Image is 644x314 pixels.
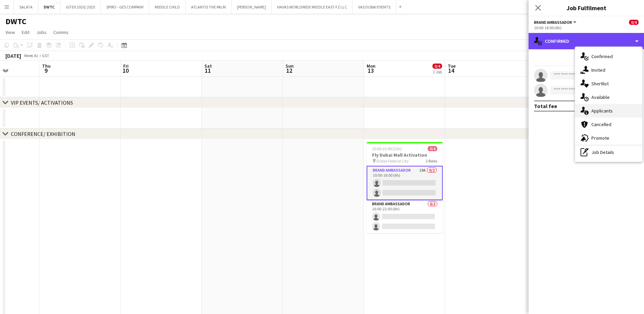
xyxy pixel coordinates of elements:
[51,28,71,37] a: Comms
[19,28,32,37] a: Edit
[5,52,21,59] div: [DATE]
[203,67,212,74] span: 11
[367,63,375,69] span: Mon
[284,67,294,74] span: 12
[5,16,26,27] h1: DWTC
[101,0,149,14] button: SPIRO - GES COMPANY
[575,145,642,159] div: Job Details
[14,0,38,14] button: SALATA
[367,152,443,158] h3: Fly Dubai Mall Activation
[41,67,51,74] span: 9
[376,158,409,163] span: Dubai Festival City
[591,67,605,73] span: Invited
[591,53,613,59] span: Confirmed
[591,135,609,141] span: Promote
[353,0,396,14] button: VAS DUBAI EVENTS
[22,53,39,58] span: Week 41
[534,103,557,109] div: Total fee
[534,20,572,25] span: Brand Ambassador
[186,0,232,14] button: ATLANTIS THE PALM
[149,0,186,14] button: MIDDLE CHILD
[426,158,437,163] span: 2 Roles
[53,29,69,35] span: Comms
[433,69,442,74] div: 1 Job
[367,142,443,233] app-job-card: 10:00-22:00 (12h)0/4Fly Dubai Mall Activation Dubai Festival City2 RolesBrand Ambassador19A0/210:...
[529,3,644,12] h3: Job Fulfilment
[433,64,442,69] span: 0/4
[428,146,437,151] span: 0/4
[123,63,129,69] span: Fri
[529,33,644,49] div: Confirmed
[534,20,577,25] button: Brand Ambassador
[36,29,47,35] span: Jobs
[11,130,75,137] div: CONFERENCE/ EXHIBITION
[286,63,294,69] span: Sun
[629,20,639,25] span: 0/4
[272,0,353,14] button: HAVAS WORLDWIDE MIDDLE EAST FZ LLC
[5,29,15,35] span: View
[591,81,609,87] span: Shortlist
[42,53,49,58] div: GST
[60,0,101,14] button: GITEX 2020/ 2025
[3,28,18,37] a: View
[38,0,60,14] button: DWTC
[204,63,212,69] span: Sat
[232,0,272,14] button: [PERSON_NAME]
[22,29,30,35] span: Edit
[42,63,51,69] span: Thu
[34,28,49,37] a: Jobs
[528,67,538,74] span: 15
[447,67,456,74] span: 14
[534,25,639,30] div: 10:00-16:00 (6h)
[367,166,443,200] app-card-role: Brand Ambassador19A0/210:00-16:00 (6h)
[591,108,613,114] span: Applicants
[122,67,129,74] span: 10
[366,67,375,74] span: 13
[591,94,610,100] span: Available
[372,146,402,151] span: 10:00-22:00 (12h)
[11,99,73,106] div: VIP EVENTS/ ACTIVATIONS
[448,63,456,69] span: Tue
[367,200,443,233] app-card-role: Brand Ambassador0/216:00-22:00 (6h)
[591,121,611,127] span: Cancelled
